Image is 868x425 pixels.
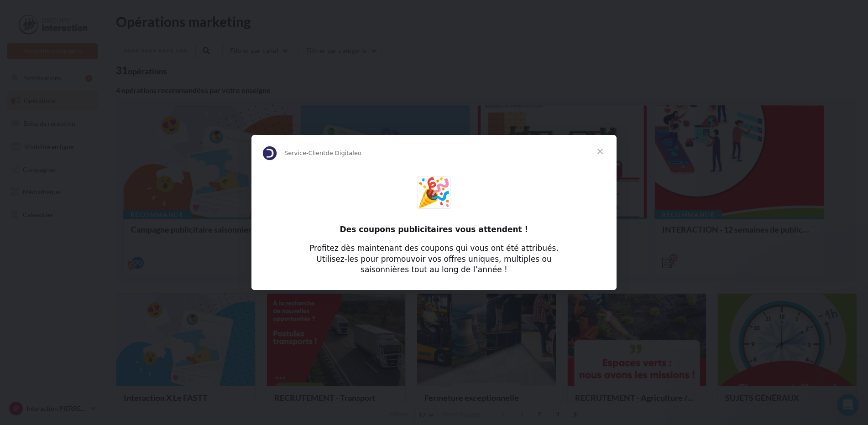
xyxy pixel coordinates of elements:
[418,176,450,209] img: 🎉
[262,146,277,161] img: Profile image for Service-Client
[325,150,361,156] span: de Digitaleo
[284,150,325,156] span: Service-Client
[340,225,528,234] b: Des coupons publicitaires vous attendent !
[307,243,561,275] div: Profitez dès maintenant des coupons qui vous ont été attribués. Utilisez-les pour promouvoir vos ...
[584,135,617,168] span: Fermer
